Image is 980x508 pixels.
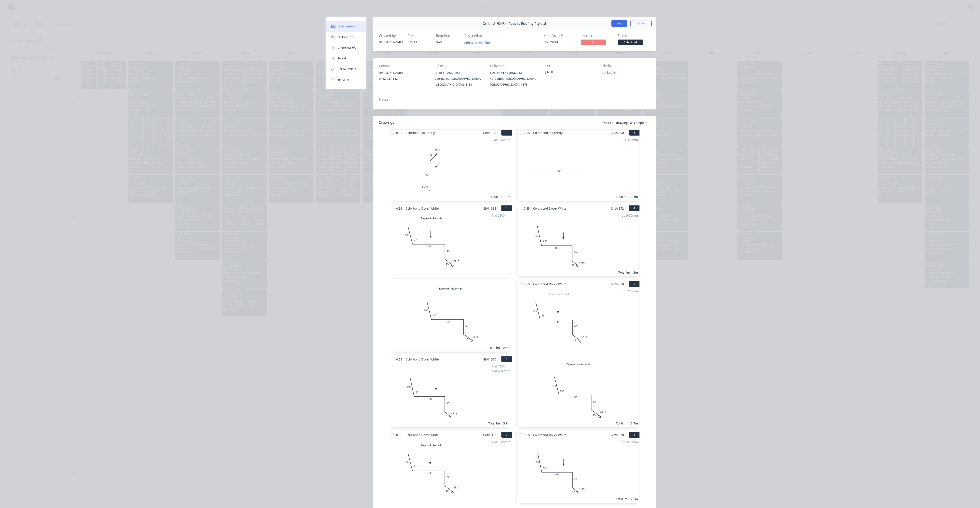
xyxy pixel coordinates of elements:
[604,121,647,125] span: Mark all drawings as complete
[506,194,510,199] div: 2m
[404,130,437,136] span: Colorbond Southerly
[338,46,356,50] div: Checklists 0/0
[395,205,404,211] span: 0.55
[379,76,428,82] div: 0482 937 142
[544,40,575,44] div: INV-39044
[379,120,394,125] div: Drawings
[501,356,512,362] button: 6
[545,64,594,68] div: PO
[434,64,483,68] div: Bill to
[491,194,502,199] div: Total lm
[434,70,483,76] div: [STREET_ADDRESS]
[517,211,640,276] div: 010018260CF151593º1 at 2000mmTotal lm2m
[483,22,509,26] span: Order #192434 -
[522,205,531,211] span: 0.55
[501,130,512,136] button: 1
[618,34,650,38] div: Status
[598,70,618,75] button: Add labels
[483,432,496,438] span: Girth 350
[619,213,638,218] div: 1 at 2000mm
[544,34,575,38] div: Xero Order #
[338,35,355,39] div: Collaborate
[404,205,440,211] span: Colorbond Dover White
[326,64,366,74] button: Linked Orders
[631,194,638,199] div: 0.3m
[503,345,510,350] div: 2.5m
[490,70,539,76] div: LOT 24 #17 Vantage Dr
[395,356,404,362] span: 0.55
[517,438,640,503] div: 010016060CF151593º1 at 7500mmTotal lm7.5m
[629,432,640,438] button: 8
[436,40,445,44] span: [DATE]
[522,281,531,287] span: 0.55
[326,53,366,64] button: Tracking
[522,130,531,136] span: 0.55
[389,362,512,427] div: 010017060CF151593º1 at 1000mm1 at 4900mmTotal lm5.9m
[338,57,349,60] div: Tracking
[379,64,428,68] div: Contact
[621,138,638,142] div: 1 at 300mm
[522,432,531,438] span: 0.55
[490,70,539,88] div: LOT 24 #17 Vantage DrYaroomba, [GEOGRAPHIC_DATA], [GEOGRAPHIC_DATA], 4573
[389,136,512,201] div: 0FE1060CF15152 at 1000mmTotal lm2m
[379,40,402,44] div: [PERSON_NAME]
[404,356,440,362] span: Colorbond Dover White
[631,497,638,501] div: 7.5m
[407,40,417,44] span: [DATE]
[492,369,510,373] div: 1 at 4900mm
[581,40,606,45] span: No
[488,421,500,426] div: Total lm
[379,34,402,38] div: Created by
[517,136,640,201] div: 03001 at 300mmTotal lm0.3m
[517,287,640,427] div: Tapered - Far side010018060CF151593ºTapered - Near side010016060CF151593º1 at 6700mmTotal lm6.7m
[492,440,510,444] div: 1 at 3000mm
[379,70,428,83] div: [PERSON_NAME]0482 937 142
[619,440,638,444] div: 1 at 7500mm
[545,70,594,76] div: J3250
[531,432,568,438] span: Colorbond Dover White
[464,34,507,38] div: Assigned to
[616,497,627,501] div: Total lm
[629,130,640,136] button: 2
[531,205,568,211] span: Colorbond Dover White
[616,194,627,199] div: Total lm
[407,34,431,38] div: Created
[631,421,638,426] div: 6.7m
[395,130,404,136] span: 0.55
[633,270,638,275] div: 2m
[436,34,459,38] div: Required
[492,138,510,142] div: 2 at 1000mm
[581,34,612,38] div: Invoiced
[404,432,440,438] span: Colorbond Dover White
[630,20,652,27] button: Options
[629,205,640,211] button: 4
[611,20,627,27] button: Close
[618,40,643,46] button: Submitted
[434,70,483,88] div: [STREET_ADDRESS]Coorparoo, [GEOGRAPHIC_DATA], [GEOGRAPHIC_DATA], 4151
[618,40,643,45] span: Submitted
[492,213,510,218] div: 1 at 2500mm
[611,432,624,438] span: Girth 350
[483,205,496,211] span: Girth 365
[462,40,493,45] button: Add team member
[464,40,493,45] button: Add team member
[611,130,624,136] span: Girth 300
[503,421,510,426] div: 5.9m
[531,281,568,287] span: Colorbond Dover White
[618,270,630,275] div: Total lm
[338,67,356,71] div: Linked Orders
[629,281,640,287] button: 5
[611,205,624,211] span: Girth 372
[601,64,650,68] div: Labels
[611,281,624,287] span: Girth 370
[434,76,483,88] div: Coorparoo, [GEOGRAPHIC_DATA], [GEOGRAPHIC_DATA], 4151
[619,289,638,293] div: 1 at 6700mm
[483,130,496,136] span: Girth 100
[616,421,627,426] div: Total lm
[379,70,428,76] div: [PERSON_NAME]
[490,76,539,88] div: Yaroomba, [GEOGRAPHIC_DATA], [GEOGRAPHIC_DATA], 4573
[492,364,510,369] div: 1 at 1000mm
[326,21,366,32] button: Order details
[501,205,512,211] button: 3
[395,432,404,438] span: 0.55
